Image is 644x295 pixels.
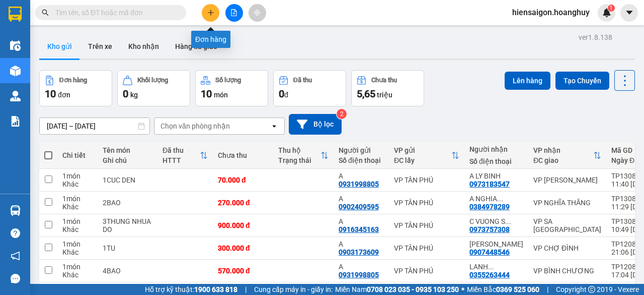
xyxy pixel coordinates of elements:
[103,217,152,233] div: 3THUNG NHUA DO
[10,91,21,101] img: warehouse-icon
[62,263,93,271] div: 1 món
[533,199,601,207] div: VP NGHĨA THĂNG
[394,199,459,207] div: VP TÂN PHÚ
[62,248,93,256] div: Khác
[10,116,21,127] img: solution-icon
[469,248,510,256] div: 0907448546
[351,70,424,106] button: Chưa thu5,65 triệu
[62,151,93,159] div: Chi tiết
[40,118,149,134] input: Select a date range.
[11,251,20,261] span: notification
[533,217,601,233] div: VP SA [GEOGRAPHIC_DATA]
[62,217,93,225] div: 1 món
[469,225,510,233] div: 0973757308
[145,284,237,295] span: Hỗ trợ kỹ thuật:
[609,5,613,12] span: 1
[528,142,606,169] th: Toggle SortBy
[488,263,494,271] span: ...
[254,284,333,295] span: Cung cấp máy in - giấy in:
[469,217,523,225] div: C VUONG SA KY
[588,286,595,293] span: copyright
[555,72,609,90] button: Tạo Chuyến
[245,284,247,295] span: |
[339,217,384,225] div: A
[103,267,152,275] div: 4BAO
[230,9,237,16] span: file-add
[194,285,237,293] strong: 1900 633 818
[394,156,451,164] div: ĐC lấy
[225,4,243,22] button: file-add
[620,4,638,22] button: caret-down
[284,91,288,99] span: đ
[394,221,459,229] div: VP TÂN PHÚ
[496,285,539,293] strong: 0369 525 060
[335,284,459,295] span: Miền Nam
[461,287,464,291] span: ⚪️
[270,122,278,130] svg: open
[547,284,548,295] span: |
[218,151,268,159] div: Chưa thu
[394,176,459,184] div: VP TÂN PHÚ
[160,121,230,131] div: Chọn văn phòng nhận
[469,157,523,165] div: Số điện thoại
[62,225,93,233] div: Khác
[339,225,379,233] div: 0916345163
[339,271,379,279] div: 0931998805
[339,180,379,188] div: 0931998805
[497,195,503,203] span: ...
[130,91,138,99] span: kg
[10,40,21,51] img: warehouse-icon
[469,180,510,188] div: 0973183547
[62,271,93,279] div: Khác
[249,4,266,22] button: aim
[469,263,523,271] div: LANH BCHUONG
[469,240,523,248] div: C DINH
[207,9,214,16] span: plus
[157,142,213,169] th: Toggle SortBy
[273,142,334,169] th: Toggle SortBy
[202,4,219,22] button: plus
[62,240,93,248] div: 1 món
[389,142,464,169] th: Toggle SortBy
[254,9,261,16] span: aim
[167,34,225,58] button: Hàng đã giao
[103,199,152,207] div: 2BAO
[579,32,612,43] div: ver 1.8.138
[218,244,268,252] div: 300.000 đ
[10,66,21,76] img: warehouse-icon
[103,176,152,184] div: 1CUC DEN
[201,88,212,100] span: 10
[608,5,615,12] sup: 1
[117,70,190,106] button: Khối lượng0kg
[339,172,384,180] div: A
[467,284,539,295] span: Miền Bắc
[625,8,634,17] span: caret-down
[367,285,459,293] strong: 0708 023 035 - 0935 103 250
[339,263,384,271] div: A
[357,88,375,100] span: 5,65
[62,203,93,211] div: Khác
[58,91,70,99] span: đơn
[45,88,56,100] span: 10
[339,146,384,154] div: Người gửi
[80,34,120,58] button: Trên xe
[533,244,601,252] div: VP CHỢ ĐÌNH
[273,70,346,106] button: Đã thu0đ
[533,176,601,184] div: VP [PERSON_NAME]
[533,267,601,275] div: VP BÌNH CHƯƠNG
[394,146,451,154] div: VP gửi
[469,172,523,180] div: A LY BINH
[39,34,80,58] button: Kho gửi
[469,195,523,203] div: A NGHIA THANG
[195,70,268,106] button: Số lượng10món
[137,77,168,84] div: Khối lượng
[215,77,241,84] div: Số lượng
[293,77,312,84] div: Đã thu
[394,267,459,275] div: VP TÂN PHÚ
[123,88,128,100] span: 0
[278,156,320,164] div: Trạng thái
[339,240,384,248] div: A
[120,34,167,58] button: Kho nhận
[163,156,200,164] div: HTTT
[279,88,284,100] span: 0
